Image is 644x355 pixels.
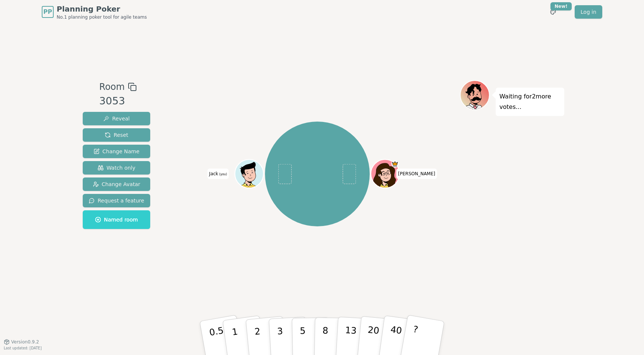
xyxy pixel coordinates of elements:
span: Room [99,80,124,94]
span: Last updated: [DATE] [4,346,42,350]
button: Reset [83,128,150,142]
span: Click to change your name [396,169,437,179]
button: Change Name [83,145,150,158]
span: Watch only [98,164,136,172]
button: Change Avatar [83,177,150,191]
button: New! [546,5,560,19]
span: (you) [218,173,227,176]
button: Request a feature [83,194,150,207]
button: Named room [83,210,150,229]
button: Click to change your avatar [236,160,263,187]
span: Change Name [94,148,139,155]
button: Watch only [83,161,150,175]
p: Waiting for 2 more votes... [499,91,561,112]
span: Zach is the host [392,160,399,167]
span: No.1 planning poker tool for agile teams [57,14,147,20]
div: 3053 [99,94,136,109]
a: Log in [575,5,602,19]
span: Click to change your name [207,169,229,179]
a: PPPlanning PokerNo.1 planning poker tool for agile teams [42,4,147,20]
span: Named room [95,216,138,223]
span: PP [43,7,52,16]
span: Request a feature [89,197,144,204]
button: Version0.9.2 [4,339,39,345]
span: Planning Poker [57,4,147,14]
span: Version 0.9.2 [11,339,39,345]
div: New! [550,2,572,10]
span: Reveal [103,115,130,122]
span: Change Avatar [93,180,141,188]
span: Reset [105,131,128,139]
button: Reveal [83,112,150,125]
